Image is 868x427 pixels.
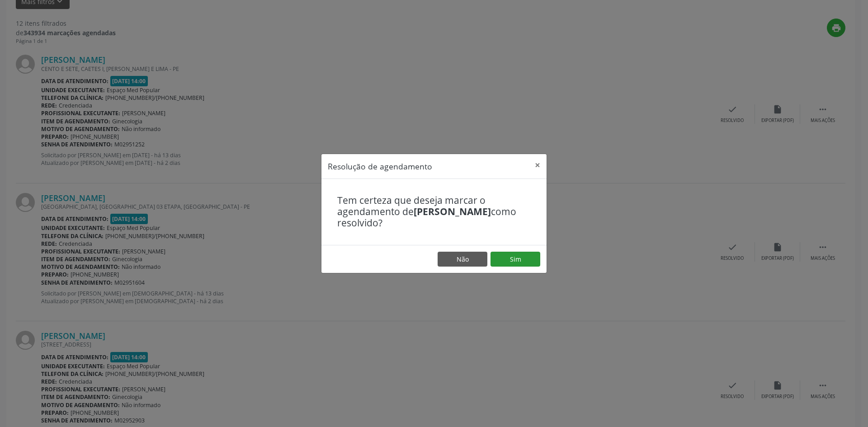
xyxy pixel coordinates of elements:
[491,252,540,267] button: Sim
[438,252,487,267] button: Não
[528,154,547,176] button: Close
[328,160,432,172] h5: Resolução de agendamento
[337,195,531,229] h4: Tem certeza que deseja marcar o agendamento de como resolvido?
[414,205,491,218] b: [PERSON_NAME]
